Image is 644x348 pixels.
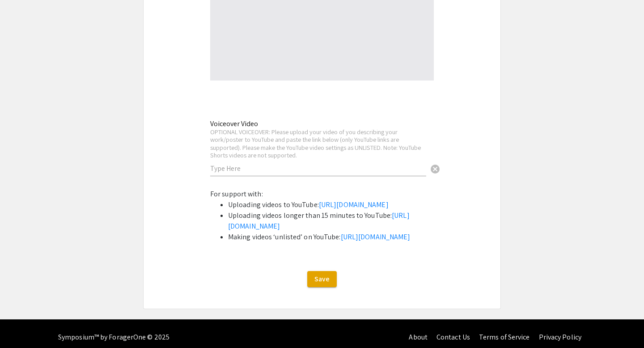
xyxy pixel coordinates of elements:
div: OPTIONAL VOICEOVER: Please upload your video of you describing your work/poster to YouTube and pa... [210,128,426,159]
mat-label: Voiceover Video [210,119,258,128]
iframe: Chat [7,308,38,341]
span: Save [314,274,330,284]
li: Uploading videos longer than 15 minutes to YouTube: [228,210,434,232]
input: Type Here [210,164,426,173]
a: Privacy Policy [539,332,581,342]
span: cancel [430,164,441,174]
li: Making videos ‘unlisted’ on YouTube: [228,232,434,242]
a: About [409,332,428,342]
button: Save [307,271,337,287]
a: Contact Us [436,332,470,342]
li: Uploading videos to YouTube: [228,199,434,210]
span: For support with: [210,189,263,199]
a: [URL][DOMAIN_NAME] [341,232,411,242]
a: [URL][DOMAIN_NAME] [319,200,389,209]
a: Terms of Service [479,332,530,342]
button: Clear [426,159,444,177]
a: [URL][DOMAIN_NAME] [228,211,410,231]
